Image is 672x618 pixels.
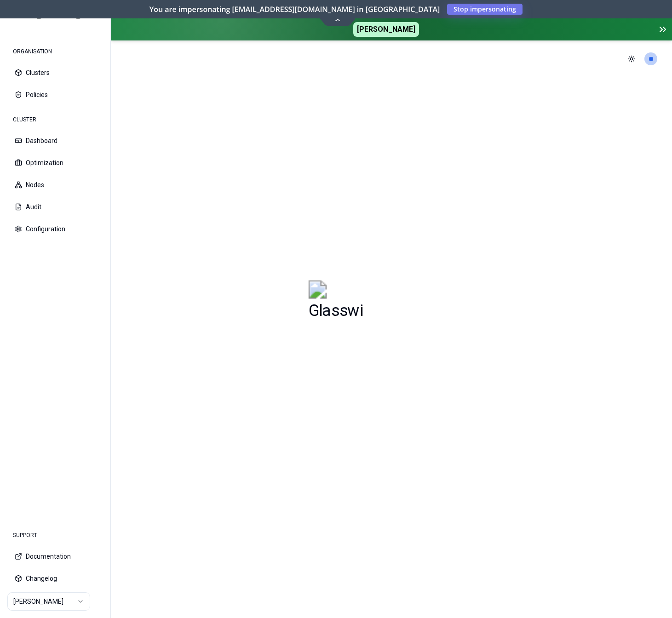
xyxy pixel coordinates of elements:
[7,153,103,173] button: Optimization
[7,568,103,589] button: Changelog
[7,175,103,195] button: Nodes
[7,110,103,129] div: CLUSTER
[353,22,419,37] span: [PERSON_NAME]
[7,526,103,544] div: SUPPORT
[7,42,103,61] div: ORGANISATION
[7,219,103,239] button: Configuration
[7,131,103,151] button: Dashboard
[7,63,103,83] button: Clusters
[7,197,103,217] button: Audit
[7,546,103,566] button: Documentation
[7,85,103,105] button: Policies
